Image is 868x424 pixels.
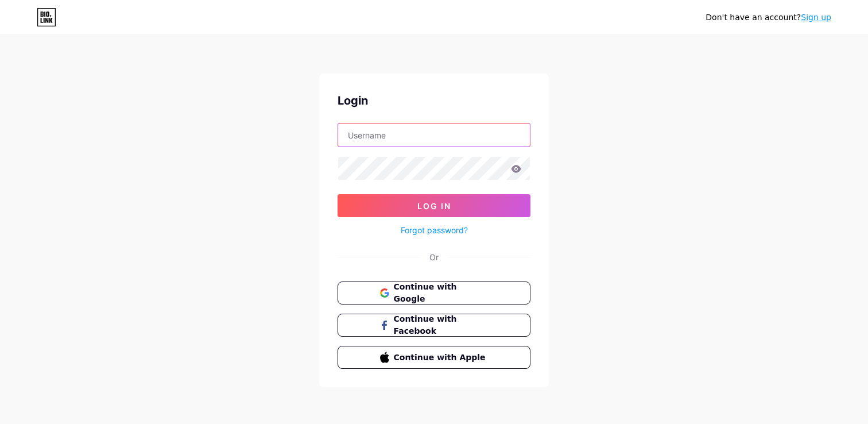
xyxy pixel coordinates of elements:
div: Don't have an account? [706,11,831,24]
button: Continue with Google [338,282,530,304]
span: Continue with Facebook [394,313,489,337]
span: Continue with Google [394,281,489,305]
div: Or [429,251,439,263]
button: Continue with Apple [338,346,530,369]
span: Log In [417,201,451,211]
button: Log In [338,194,530,217]
span: Continue with Apple [394,352,489,364]
button: Continue with Facebook [338,314,530,337]
input: Username [338,124,530,147]
a: Sign up [801,13,831,22]
a: Forgot password? [401,224,468,236]
div: Login [338,92,530,109]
